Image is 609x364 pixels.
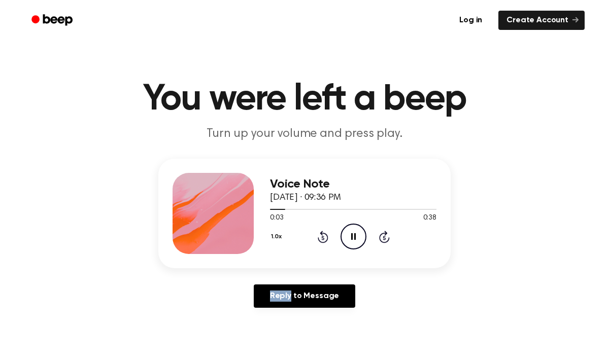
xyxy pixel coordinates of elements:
button: 1.0x [270,228,285,245]
h3: Voice Note [270,177,436,191]
a: Reply to Message [254,284,355,308]
span: 0:38 [423,213,436,224]
p: Turn up your volume and press play. [110,126,499,142]
a: Beep [24,11,82,30]
h1: You were left a beep [45,81,564,118]
a: Log in [449,9,492,32]
a: Create Account [498,11,585,30]
span: 0:03 [270,213,283,224]
span: [DATE] · 09:36 PM [270,193,341,202]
